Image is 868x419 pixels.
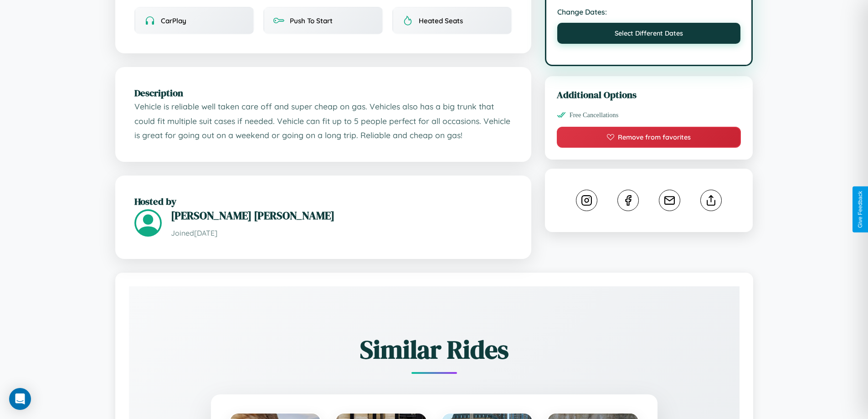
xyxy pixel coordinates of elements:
[171,227,512,240] p: Joined [DATE]
[161,332,708,367] h2: Similar Rides
[570,111,619,119] span: Free Cancellations
[171,208,512,223] h3: [PERSON_NAME] [PERSON_NAME]
[557,7,741,16] strong: Change Dates:
[857,191,863,228] div: Give Feedback
[9,388,31,410] div: Open Intercom Messenger
[134,99,512,143] p: Vehicle is reliable well taken care off and super cheap on gas. Vehicles also has a big trunk tha...
[419,16,463,25] span: Heated Seats
[161,16,186,25] span: CarPlay
[290,16,333,25] span: Push To Start
[557,127,741,148] button: Remove from favorites
[134,86,512,99] h2: Description
[557,23,741,44] button: Select Different Dates
[557,88,741,101] h3: Additional Options
[134,195,512,208] h2: Hosted by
